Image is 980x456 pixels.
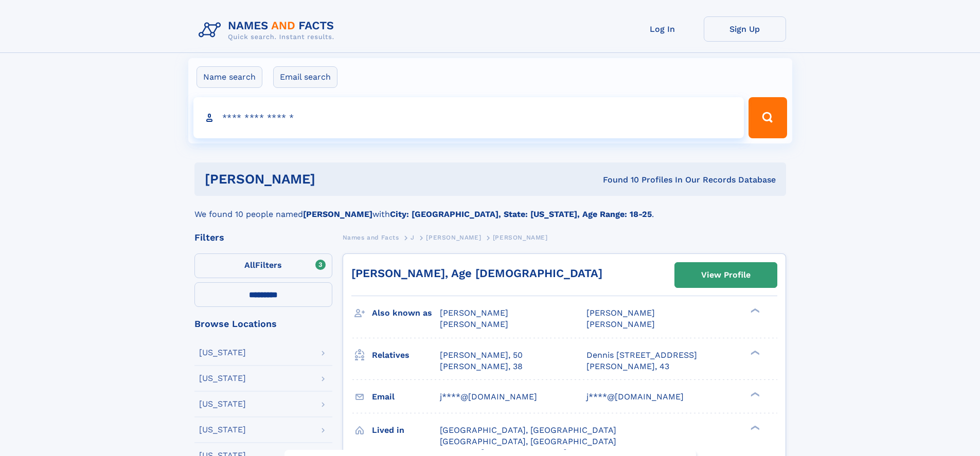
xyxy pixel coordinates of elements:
[197,66,262,88] label: Name search
[372,388,440,406] h3: Email
[194,16,343,44] img: Logo Names and Facts
[273,66,337,88] label: Email search
[372,346,440,364] h3: Relatives
[199,400,246,408] div: [US_STATE]
[194,319,332,329] div: Browse Locations
[303,209,372,219] b: [PERSON_NAME]
[748,307,760,314] div: ❯
[440,425,616,435] span: [GEOGRAPHIC_DATA], [GEOGRAPHIC_DATA]
[493,234,548,241] span: [PERSON_NAME]
[675,263,777,287] a: View Profile
[748,349,760,356] div: ❯
[440,361,523,372] a: [PERSON_NAME], 38
[205,173,459,186] h1: [PERSON_NAME]
[351,267,602,280] a: [PERSON_NAME], Age [DEMOGRAPHIC_DATA]
[586,361,669,372] a: [PERSON_NAME], 43
[749,97,787,138] button: Search Button
[440,436,616,446] span: [GEOGRAPHIC_DATA], [GEOGRAPHIC_DATA]
[621,16,704,42] a: Log In
[199,374,246,382] div: [US_STATE]
[426,234,481,241] span: [PERSON_NAME]
[194,196,786,221] div: We found 10 people named with .
[440,319,508,329] span: [PERSON_NAME]
[199,349,246,357] div: [US_STATE]
[372,304,440,322] h3: Also known as
[411,234,415,241] span: J
[440,308,508,318] span: [PERSON_NAME]
[748,391,760,397] div: ❯
[586,319,655,329] span: [PERSON_NAME]
[440,350,523,361] a: [PERSON_NAME], 50
[390,209,652,219] b: City: [GEOGRAPHIC_DATA], State: [US_STATE], Age Range: 18-25
[748,424,760,431] div: ❯
[459,174,776,186] div: Found 10 Profiles In Our Records Database
[194,253,332,278] label: Filters
[244,260,255,270] span: All
[199,426,246,434] div: [US_STATE]
[704,16,786,42] a: Sign Up
[586,308,655,318] span: [PERSON_NAME]
[426,231,481,244] a: [PERSON_NAME]
[193,97,744,138] input: search input
[194,233,332,242] div: Filters
[586,350,697,361] a: Dennis [STREET_ADDRESS]
[343,231,399,244] a: Names and Facts
[701,263,751,287] div: View Profile
[372,422,440,439] h3: Lived in
[411,231,415,244] a: J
